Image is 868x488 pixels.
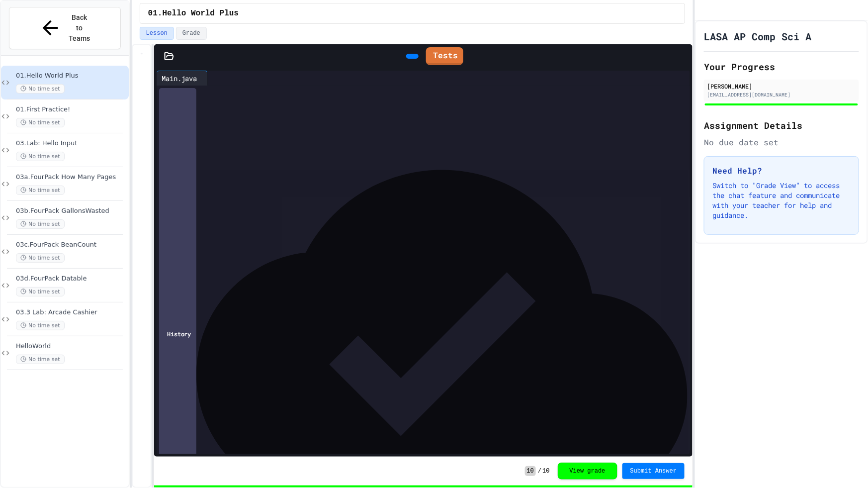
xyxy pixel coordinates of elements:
[16,186,65,195] span: No time set
[707,82,856,91] div: [PERSON_NAME]
[140,27,174,40] button: Lesson
[148,7,239,19] span: 01.Hello World Plus
[68,12,91,44] span: Back to Teams
[16,139,127,148] span: 03.Lab: Hello Input
[707,91,856,98] div: [EMAIL_ADDRESS][DOMAIN_NAME]
[704,29,811,43] h1: LASA AP Comp Sci A
[538,467,541,475] span: /
[16,355,65,364] span: No time set
[712,165,851,177] h3: Need Help?
[16,72,127,80] span: 01.Hello World Plus
[16,241,127,249] span: 03c.FourPack BeanCount
[16,287,65,296] span: No time set
[9,7,121,49] button: Back to Teams
[16,118,65,127] span: No time set
[525,466,536,476] span: 10
[16,253,65,263] span: No time set
[16,308,127,317] span: 03.3 Lab: Arcade Cashier
[16,173,127,182] span: 03a.FourPack How Many Pages
[704,60,859,74] h2: Your Progress
[16,152,65,161] span: No time set
[16,219,65,229] span: No time set
[16,321,65,330] span: No time set
[157,73,202,84] div: Main.java
[704,118,859,132] h2: Assignment Details
[558,463,617,480] button: View grade
[176,27,207,40] button: Grade
[16,207,127,215] span: 03b.FourPack GallonsWasted
[16,84,65,94] span: No time set
[542,467,549,475] span: 10
[16,342,127,351] span: HelloWorld
[16,105,127,114] span: 01.First Practice!
[157,71,208,86] div: Main.java
[622,463,685,479] button: Submit Answer
[630,467,677,475] span: Submit Answer
[16,275,127,283] span: 03d.FourPack Datable
[704,136,859,148] div: No due date set
[712,181,851,220] p: Switch to "Grade View" to access the chat feature and communicate with your teacher for help and ...
[426,47,463,65] a: Tests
